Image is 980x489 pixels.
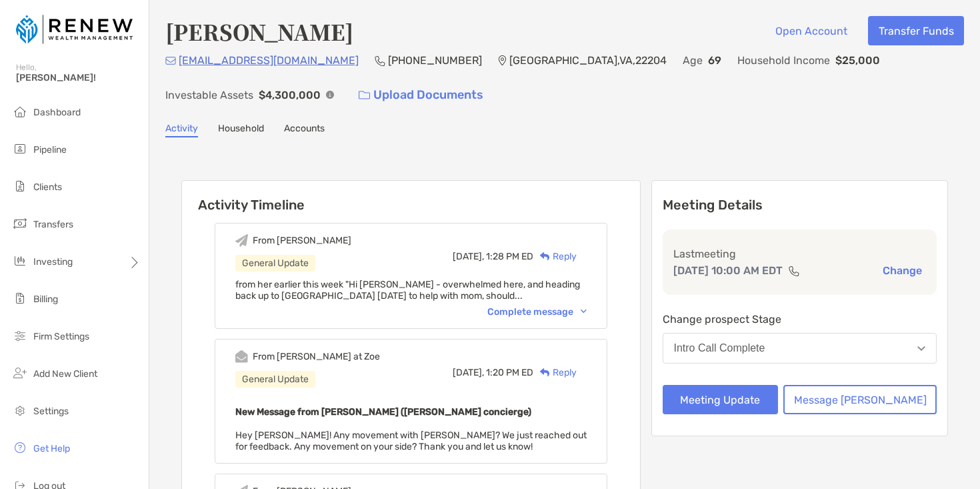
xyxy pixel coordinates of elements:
img: Email Icon [165,57,176,65]
img: Reply icon [540,252,550,261]
span: Add New Client [33,368,97,380]
a: Household [218,123,264,137]
img: investing icon [12,253,28,269]
p: [DATE] 10:00 AM EDT [673,262,783,279]
button: Meeting Update [663,385,779,414]
img: Chevron icon [581,310,587,314]
p: Household Income [737,52,830,69]
p: Meeting Details [663,197,937,213]
img: Event icon [235,350,248,363]
p: Last meeting [673,246,927,262]
img: settings icon [12,402,28,418]
p: Change prospect Stage [663,311,937,328]
div: Intro Call Complete [674,342,765,354]
img: dashboard icon [12,103,28,119]
img: Event icon [235,234,248,247]
a: Accounts [284,123,325,137]
button: Open Account [765,16,857,45]
span: from her earlier this week "Hi [PERSON_NAME] - overwhelmed here, and heading back up to [GEOGRAPH... [235,279,580,302]
div: Reply [533,366,577,380]
span: [DATE], [453,367,484,378]
span: Pipeline [33,144,67,155]
span: Settings [33,406,69,417]
p: $4,300,000 [259,87,321,103]
span: [DATE], [453,251,484,262]
p: Age [683,52,703,69]
div: From [PERSON_NAME] at Zoe [253,351,380,362]
div: From [PERSON_NAME] [253,235,351,246]
p: [EMAIL_ADDRESS][DOMAIN_NAME] [179,52,359,69]
img: button icon [359,91,370,100]
img: Reply icon [540,368,550,377]
img: billing icon [12,290,28,306]
p: [PHONE_NUMBER] [388,52,482,69]
b: New Message from [PERSON_NAME] ([PERSON_NAME] concierge) [235,406,531,418]
div: Complete message [487,306,587,318]
img: pipeline icon [12,141,28,157]
button: Intro Call Complete [663,333,937,364]
span: Firm Settings [33,331,89,342]
div: General Update [235,371,315,388]
span: Dashboard [33,107,81,118]
img: Zoe Logo [16,5,133,53]
span: Get Help [33,443,70,454]
img: Location Icon [498,55,507,66]
img: firm-settings icon [12,328,28,344]
h4: [PERSON_NAME] [165,16,353,47]
p: 69 [708,52,721,69]
span: Investing [33,256,73,268]
span: 1:28 PM ED [486,251,533,262]
img: Info Icon [326,91,334,99]
img: Open dropdown arrow [917,346,925,351]
span: Hey [PERSON_NAME]! Any movement with [PERSON_NAME]? We just reached out for feedback. Any movemen... [235,430,587,452]
p: [GEOGRAPHIC_DATA] , VA , 22204 [509,52,667,69]
p: $25,000 [835,52,880,69]
div: Reply [533,250,577,264]
img: clients icon [12,178,28,194]
a: Activity [165,123,198,137]
img: add_new_client icon [12,365,28,381]
h6: Activity Timeline [182,181,640,213]
button: Message [PERSON_NAME] [783,385,937,414]
span: Billing [33,294,58,305]
img: communication type [788,266,800,276]
button: Transfer Funds [868,16,964,45]
div: General Update [235,255,315,272]
img: get-help icon [12,440,28,456]
span: [PERSON_NAME]! [16,72,141,83]
span: 1:20 PM ED [486,367,533,378]
img: Phone Icon [375,55,385,66]
span: Clients [33,181,62,193]
p: Investable Assets [165,87,253,103]
a: Upload Documents [350,81,492,109]
img: transfers icon [12,215,28,231]
span: Transfers [33,219,73,230]
button: Change [879,264,926,278]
